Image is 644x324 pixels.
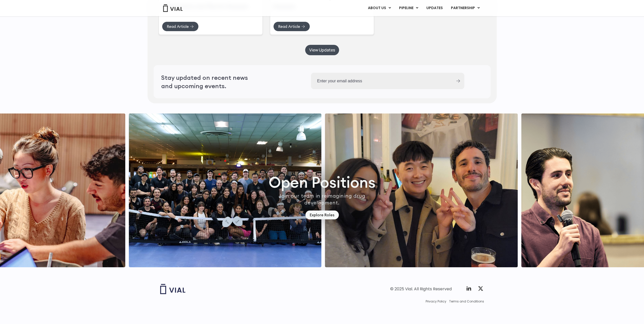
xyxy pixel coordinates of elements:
input: Enter your email address [311,73,452,89]
a: PIPELINEMenu Toggle [395,4,422,12]
a: Privacy Policy [426,299,446,304]
input: Submit [456,79,460,83]
img: http://People%20posing%20for%20group%20picture%20after%20playing%20pickleball. [129,113,321,267]
span: Read Article [167,25,189,28]
a: Read Article [162,22,199,31]
a: PARTNERSHIPMenu Toggle [447,4,484,12]
div: © 2025 Vial. All Rights Reserved [390,286,452,292]
img: Vial logo wih "Vial" spelled out [160,284,185,294]
img: Vial Logo [163,4,183,12]
a: UPDATES [422,4,447,12]
h2: Stay updated on recent news and upcoming events. [161,73,260,90]
div: 3 / 7 [129,113,321,267]
a: Explore Roles [305,211,339,219]
a: ABOUT USMenu Toggle [364,4,395,12]
span: View Updates [309,48,335,52]
div: 4 / 7 [325,113,517,267]
a: Read Article [273,22,310,31]
a: View Updates [305,45,339,55]
span: Read Article [278,25,300,28]
a: Terms and Conditions [449,299,484,304]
